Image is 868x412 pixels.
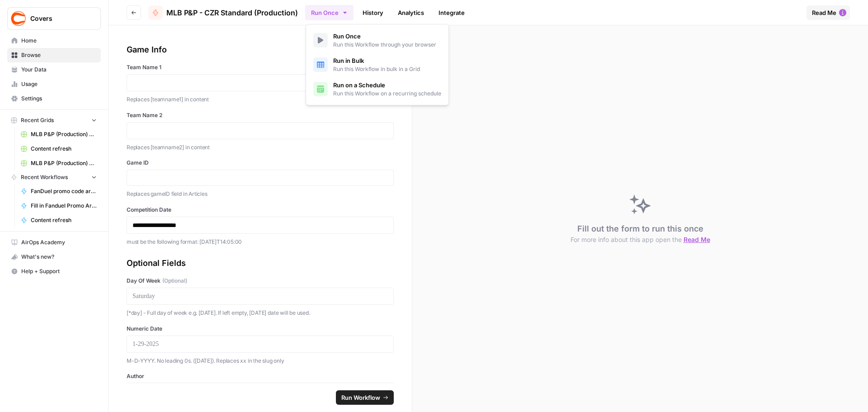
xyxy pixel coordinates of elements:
[684,236,710,243] span: Read Me
[341,393,380,402] span: Run Workflow
[17,127,101,142] a: MLB P&P (Production) Grid (5)
[17,184,101,199] a: FanDuel promo code articles
[7,170,101,184] button: Recent Workflows
[7,114,101,127] button: Recent Grids
[17,213,101,227] a: Content refresh
[333,65,420,73] span: Run this Workflow in bulk in a Grid
[392,5,429,20] a: Analytics
[21,95,97,103] span: Settings
[305,5,354,20] button: Run Once
[127,372,394,380] label: Author
[31,159,97,167] span: MLB P&P (Production) Grid (4)
[127,159,394,167] label: Game ID
[21,267,97,275] span: Help + Support
[127,206,394,214] label: Competition Date
[127,95,394,104] p: Replaces [teamname1] in content
[310,28,445,52] a: Run OnceRun this Workflow through your browser
[571,223,710,244] div: Fill out the form to run this once
[21,37,97,45] span: Home
[433,5,470,20] a: Integrate
[127,189,394,199] p: Replaces gameID field in Articles
[10,10,27,27] img: Covers Logo
[31,216,97,224] span: Content refresh
[127,308,394,317] p: [*day] - Full day of week e.g. [DATE]. If left empty, [DATE] date will be used.
[17,199,101,213] a: Fill in Fanduel Promo Article
[7,33,101,48] a: Home
[310,77,445,101] a: Run on a ScheduleRun this Workflow on a recurring schedule
[127,237,394,246] p: must be the following format: [DATE]T14:05:00
[162,277,187,285] span: (Optional)
[21,238,97,246] span: AirOps Academy
[31,187,97,195] span: FanDuel promo code articles
[148,5,298,20] a: MLB P&P - CZR Standard (Production)
[7,235,101,250] a: AirOps Academy
[127,143,394,152] p: Replaces [teamname2] in content
[21,80,97,88] span: Usage
[7,62,101,77] a: Your Data
[7,48,101,62] a: Browse
[127,325,394,333] label: Numeric Date
[21,51,97,59] span: Browse
[333,32,436,41] span: Run Once
[17,156,101,170] a: MLB P&P (Production) Grid (4)
[333,81,441,90] span: Run on a Schedule
[7,77,101,91] a: Usage
[357,5,389,20] a: History
[127,63,394,71] label: Team Name 1
[127,111,394,119] label: Team Name 2
[310,52,445,77] button: Run in BulkRun this Workflow in bulk in a Grid
[21,66,97,74] span: Your Data
[333,56,420,65] span: Run in Bulk
[306,24,449,105] div: Run Once
[7,91,101,106] a: Settings
[8,250,100,264] div: What's new?
[807,5,850,20] button: Read Me
[30,14,85,23] span: Covers
[127,43,394,56] div: Game Info
[31,130,97,138] span: MLB P&P (Production) Grid (5)
[333,90,441,98] span: Run this Workflow on a recurring schedule
[7,7,101,30] button: Workspace: Covers
[127,257,394,270] div: Optional Fields
[7,250,101,264] button: What's new?
[31,145,97,153] span: Content refresh
[333,41,436,49] span: Run this Workflow through your browser
[31,202,97,210] span: Fill in Fanduel Promo Article
[336,390,394,405] button: Run Workflow
[21,173,68,181] span: Recent Workflows
[127,356,394,365] p: M-D-YYYY. No leading 0s. ([DATE]). Replaces xx in the slug only
[21,116,54,124] span: Recent Grids
[571,235,710,244] button: For more info about this app open the Read Me
[812,8,836,17] span: Read Me
[127,277,394,285] label: Day Of Week
[7,264,101,279] button: Help + Support
[17,142,101,156] a: Content refresh
[166,7,298,18] span: MLB P&P - CZR Standard (Production)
